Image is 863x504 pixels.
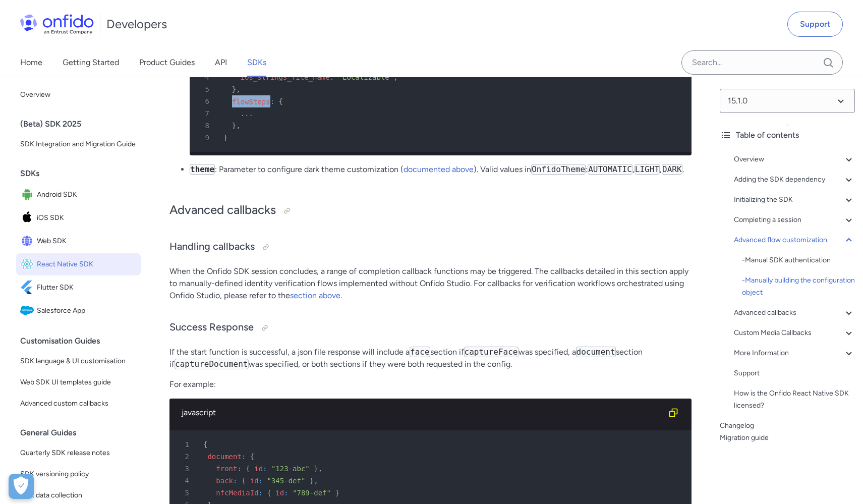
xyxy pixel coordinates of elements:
[16,85,141,105] a: Overview
[16,276,141,299] a: IconFlutter SDKFlutter SDK
[216,465,237,473] span: front
[293,489,331,497] span: "789-def"
[734,307,855,319] a: Advanced callbacks
[20,211,37,225] img: IconiOS SDK
[335,489,339,497] span: }
[216,477,233,485] span: back
[9,474,34,499] button: Open Preferences
[190,164,215,175] code: theme
[169,320,692,336] h3: Success Response
[588,164,632,175] code: AUTOMATIC
[20,376,137,388] span: Web SDK UI templates guide
[236,122,240,130] span: ,
[37,257,137,271] span: React Native SDK
[169,346,692,370] p: If the start function is successful, a json file response will include a section if was specified...
[16,464,141,484] a: SDK versioning policy
[734,194,855,206] a: Initializing the SDK
[271,465,310,473] span: "123-abc"
[194,83,216,95] span: 5
[734,234,855,246] div: Advanced flow customization
[37,211,137,225] span: iOS SDK
[318,465,322,473] span: ,
[720,420,855,432] a: Changelog
[169,378,692,390] p: For example:
[106,16,167,32] h1: Developers
[720,129,855,141] div: Table of contents
[242,477,246,485] span: {
[734,153,855,165] a: Overview
[246,465,250,473] span: {
[139,48,195,77] a: Product Guides
[16,394,141,414] a: Advanced custom callbacks
[290,291,340,300] a: section above
[215,48,227,77] a: API
[275,489,284,497] span: id
[174,438,196,451] span: 1
[259,477,263,485] span: :
[742,274,855,299] a: -Manually building the configuration object
[720,432,855,444] a: Migration guide
[734,387,855,412] div: How is the Onfido React Native SDK licensed?
[330,73,334,81] span: :
[216,489,258,497] span: nfcMediaId
[169,265,692,302] p: When the Onfido SDK session concludes, a range of completion callback functions may be triggered....
[20,331,145,351] div: Customisation Guides
[393,73,397,81] span: ,
[263,465,267,473] span: :
[175,359,249,369] code: captureDocument
[742,254,855,266] a: -Manual SDK authentication
[267,489,271,497] span: {
[16,443,141,463] a: Quarterly SDK release notes
[279,97,283,105] span: {
[734,347,855,359] a: More Information
[20,234,37,248] img: IconWeb SDK
[207,453,241,461] span: document
[174,487,196,499] span: 5
[254,465,263,473] span: id
[16,134,141,154] a: SDK Integration and Migration Guide
[174,475,196,487] span: 4
[314,477,318,485] span: ,
[37,304,137,318] span: Salesforce App
[270,97,274,105] span: :
[576,347,616,357] code: document
[20,89,137,101] span: Overview
[174,463,196,475] span: 3
[20,398,137,410] span: Advanced custom callbacks
[734,214,855,226] div: Completing a session
[232,97,270,105] span: flowSteps
[531,164,586,175] code: OnfidoTheme
[241,109,253,118] span: ...
[233,477,237,485] span: :
[190,163,692,176] p: : Parameter to configure dark theme customization ( ). Valid values in : , , .
[20,281,37,295] img: IconFlutter SDK
[169,239,692,255] h3: Handling callbacks
[734,174,855,186] a: Adding the SDK dependency
[734,367,855,379] a: Support
[194,120,216,132] span: 8
[20,355,137,367] span: SDK language & UI customisation
[241,73,330,81] span: ios_strings_file_name
[20,138,137,150] span: SDK Integration and Migration Guide
[20,114,145,134] div: (Beta) SDK 2025
[16,207,141,229] a: IconiOS SDKiOS SDK
[182,407,663,419] div: javascript
[314,465,318,473] span: }
[16,351,141,371] a: SDK language & UI customisation
[194,95,216,107] span: 6
[203,440,207,449] span: {
[16,372,141,393] a: Web SDK UI templates guide
[250,477,259,485] span: id
[663,403,683,423] button: Copy code snippet button
[734,327,855,339] a: Custom Media Callbacks
[20,489,137,501] span: SDK data collection
[787,12,843,37] a: Support
[310,477,314,485] span: }
[169,202,692,219] h2: Advanced callbacks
